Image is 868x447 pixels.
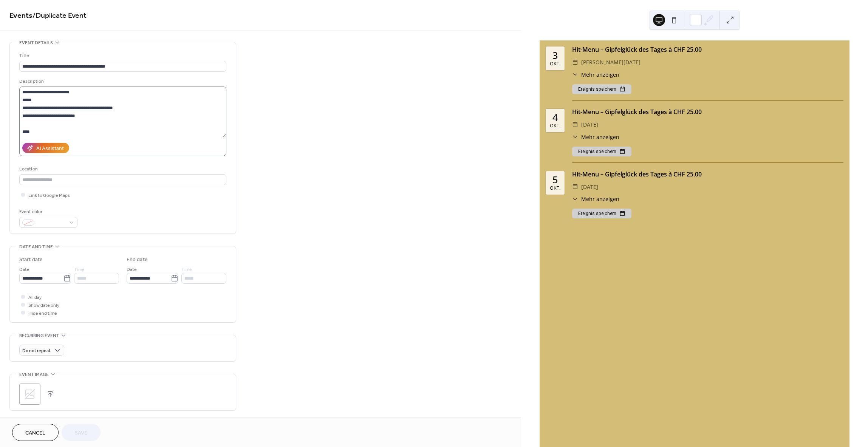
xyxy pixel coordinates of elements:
[19,165,225,173] div: Location
[19,77,225,85] div: Description
[581,71,619,79] span: Mehr anzeigen
[572,183,578,192] div: ​
[12,424,59,441] button: Cancel
[572,71,619,79] button: ​Mehr anzeigen
[19,52,225,60] div: Title
[74,266,85,274] span: Time
[19,266,29,274] span: Date
[572,84,631,94] button: Ereignis speichern
[32,8,87,23] span: / Duplicate Event
[552,113,558,122] div: 4
[19,208,76,216] div: Event color
[28,192,70,200] span: Link to Google Maps
[572,120,578,129] div: ​
[127,266,137,274] span: Date
[19,332,59,340] span: Recurring event
[572,170,843,179] div: Hit-Menu – Gipfelglück des Tages à CHF 25.00
[19,371,49,379] span: Event image
[28,309,57,317] span: Hide end time
[572,58,578,67] div: ​
[572,133,578,141] div: ​
[9,8,32,23] a: Events
[572,71,578,79] div: ​
[127,256,148,264] div: End date
[19,243,53,251] span: Date and time
[19,384,40,405] div: ;
[28,302,59,309] span: Show date only
[550,62,560,67] div: Okt.
[572,107,843,116] div: Hit-Menu – Gipfelglück des Tages à CHF 25.00
[581,133,619,141] span: Mehr anzeigen
[22,346,51,355] span: Do not repeat
[572,133,619,141] button: ​Mehr anzeigen
[19,256,43,264] div: Start date
[581,183,598,192] span: [DATE]
[572,209,631,218] button: Ereignis speichern
[28,294,42,302] span: All day
[36,145,64,153] div: AI Assistant
[181,266,192,274] span: Time
[22,143,69,153] button: AI Assistant
[552,51,558,60] div: 3
[550,124,560,128] div: Okt.
[572,147,631,156] button: Ereignis speichern
[25,429,45,437] span: Cancel
[572,195,578,203] div: ​
[581,58,641,67] span: [PERSON_NAME][DATE]
[581,195,619,203] span: Mehr anzeigen
[581,120,598,129] span: [DATE]
[552,175,558,184] div: 5
[572,45,843,54] div: Hit-Menu – Gipfelglück des Tages à CHF 25.00
[19,39,53,47] span: Event details
[572,195,619,203] button: ​Mehr anzeigen
[550,186,560,191] div: Okt.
